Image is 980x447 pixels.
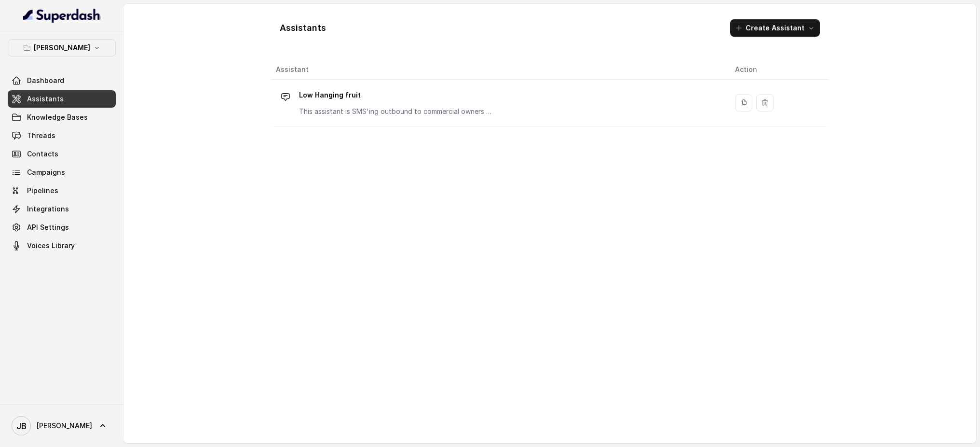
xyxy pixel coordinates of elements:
[272,60,727,80] th: Assistant
[8,109,116,126] a: Knowledge Bases
[280,20,326,36] h1: Assistants
[8,164,116,181] a: Campaigns
[8,145,116,163] a: Contacts
[16,421,27,431] text: JB
[8,127,116,144] a: Threads
[727,60,828,80] th: Action
[8,219,116,236] a: API Settings
[27,223,69,232] span: API Settings
[8,39,116,56] button: [PERSON_NAME]
[27,186,58,196] span: Pipelines
[27,241,75,251] span: Voices Library
[34,42,90,54] p: [PERSON_NAME]
[27,168,65,177] span: Campaigns
[27,204,69,214] span: Integrations
[37,421,92,431] span: [PERSON_NAME]
[23,8,101,23] img: light.svg
[27,76,64,85] span: Dashboard
[27,94,64,104] span: Assistants
[8,72,116,89] a: Dashboard
[299,87,492,103] p: Low Hanging fruit
[730,19,820,37] button: Create Assistant
[299,107,492,116] p: This assistant is SMS'ing outbound to commercial owners who were looking to lease their propertie...
[8,200,116,218] a: Integrations
[8,412,116,439] a: [PERSON_NAME]
[8,182,116,199] a: Pipelines
[8,90,116,108] a: Assistants
[27,149,58,159] span: Contacts
[27,112,88,122] span: Knowledge Bases
[27,131,55,140] span: Threads
[8,237,116,254] a: Voices Library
